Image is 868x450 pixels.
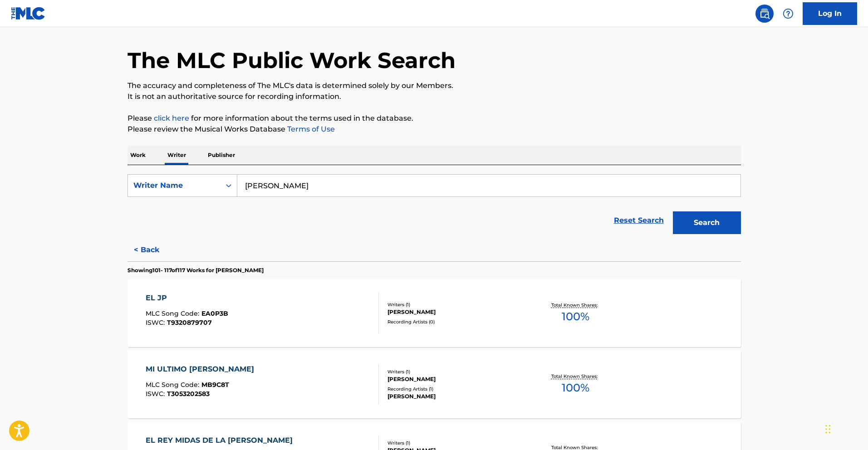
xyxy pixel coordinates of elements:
a: Terms of Use [285,125,335,133]
div: Drag [825,416,831,443]
a: Public Search [755,5,774,23]
img: help [783,8,794,19]
img: search [759,8,770,19]
div: [PERSON_NAME] [387,308,525,316]
span: 100 % [562,380,589,396]
p: Please for more information about the terms used in the database. [128,113,741,124]
div: EL REY MIDAS DE LA [PERSON_NAME] [146,435,297,446]
div: EL JP [146,293,228,303]
button: Search [673,211,741,234]
div: Writers ( 1 ) [387,368,525,375]
p: Showing 101 - 117 of 117 Works for [PERSON_NAME] [128,266,264,274]
span: EA0P3B [201,309,228,318]
div: Writers ( 1 ) [387,301,525,308]
img: MLC Logo [11,7,46,20]
div: Recording Artists ( 0 ) [387,318,525,325]
span: ISWC : [146,318,167,327]
div: Help [779,5,797,23]
p: Total Known Shares: [551,302,600,308]
iframe: Chat Widget [823,406,868,450]
span: MLC Song Code : [146,381,201,389]
span: MLC Song Code : [146,309,201,318]
a: EL JPMLC Song Code:EA0P3BISWC:T9320879707Writers (1)[PERSON_NAME]Recording Artists (0)Total Known... [128,279,741,347]
p: Total Known Shares: [551,373,600,380]
a: MI ULTIMO [PERSON_NAME]MLC Song Code:MB9C8TISWC:T3053202583Writers (1)[PERSON_NAME]Recording Arti... [128,350,741,418]
a: Reset Search [609,210,668,230]
span: 100 % [562,308,589,325]
button: < Back [128,239,182,261]
div: Writers ( 1 ) [387,440,525,446]
span: T9320879707 [167,318,212,327]
div: [PERSON_NAME] [387,392,525,401]
p: Work [128,146,148,165]
p: Writer [165,146,189,165]
p: Publisher [205,146,238,165]
a: Log In [803,2,857,25]
span: T3053202583 [167,390,210,398]
h1: The MLC Public Work Search [128,47,456,74]
span: ISWC : [146,390,167,398]
p: Please review the Musical Works Database [128,124,741,135]
span: MB9C8T [201,381,229,389]
div: Writer Name [133,180,215,191]
div: Recording Artists ( 1 ) [387,386,525,392]
p: The accuracy and completeness of The MLC's data is determined solely by our Members. [128,80,741,91]
p: It is not an authoritative source for recording information. [128,91,741,102]
form: Search Form [128,174,741,239]
div: MI ULTIMO [PERSON_NAME] [146,364,259,375]
div: [PERSON_NAME] [387,375,525,383]
a: click here [154,114,189,122]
